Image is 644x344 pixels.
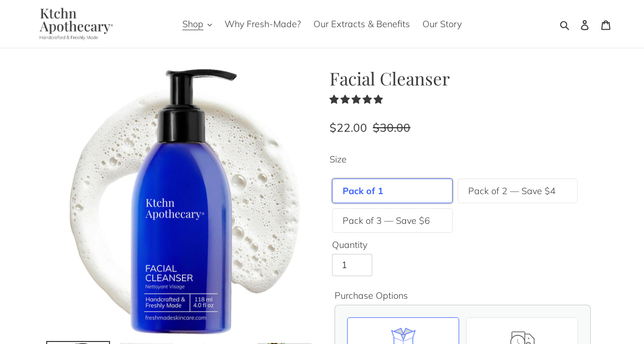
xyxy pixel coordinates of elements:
span: Shop [182,18,203,30]
s: $30.00 [373,120,410,135]
label: Size [330,152,596,166]
h1: Facial Cleanser [330,68,596,89]
label: Pack of 3 — Save $6 [343,214,430,227]
label: Pack of 1 [343,184,383,198]
span: 4.77 stars [330,94,385,105]
span: $22.00 [330,120,367,135]
span: Our Extracts & Benefits [313,18,410,30]
img: Ktchn Apothecary [28,8,121,40]
a: Our Story [417,16,467,32]
a: Our Extracts & Benefits [308,16,415,32]
span: Why Fresh-Made? [225,18,301,30]
img: Facial Cleanser [48,68,314,334]
a: Why Fresh-Made? [220,16,306,32]
span: Our Story [422,18,462,30]
legend: Purchase Options [335,289,408,302]
label: Pack of 2 — Save $4 [468,184,556,198]
label: Quantity [332,238,593,251]
button: Shop [177,16,217,32]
